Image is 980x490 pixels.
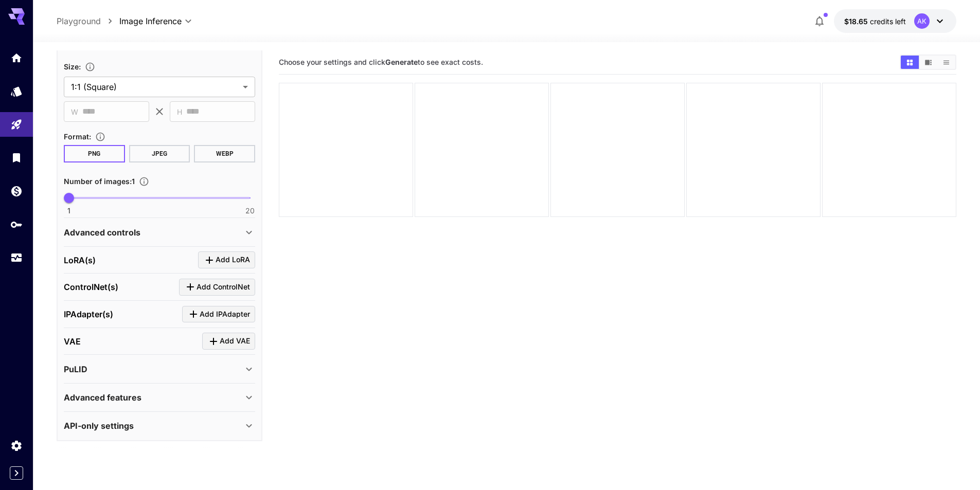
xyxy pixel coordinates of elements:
[220,335,250,348] span: Add VAE
[135,176,153,187] button: Specify how many images to generate in a single request. Each image generation will be charged se...
[64,308,113,320] p: IPAdapter(s)
[10,116,23,129] div: Playground
[64,132,91,141] span: Format :
[10,51,23,64] div: Home
[64,220,255,245] div: Advanced controls
[10,151,23,164] div: Library
[71,81,239,93] span: 1:1 (Square)
[834,9,956,33] button: $18.6454AK
[10,466,23,480] button: Expand sidebar
[870,17,906,26] span: credits left
[10,251,23,264] div: Usage
[900,55,956,70] div: Show media in grid viewShow media in video viewShow media in list view
[245,206,255,216] span: 20
[91,132,110,142] button: Choose the file format for the output image.
[64,62,81,71] span: Size :
[64,363,87,375] p: PuLID
[179,279,255,296] button: Click to add ControlNet
[10,185,23,197] div: Wallet
[64,281,118,293] p: ControlNet(s)
[64,145,125,162] button: PNG
[279,58,483,66] span: Choose your settings and click to see exact costs.
[119,15,182,27] span: Image Inference
[71,106,78,118] span: W
[197,281,250,294] span: Add ControlNet
[64,391,141,404] p: Advanced features
[901,56,919,69] button: Show media in grid view
[10,85,23,98] div: Models
[198,251,255,268] button: Click to add LoRA
[844,17,870,26] span: $18.65
[182,306,255,323] button: Click to add IPAdapter
[64,413,255,438] div: API-only settings
[10,439,23,452] div: Settings
[64,226,140,239] p: Advanced controls
[202,333,255,350] button: Click to add VAE
[81,62,99,72] button: Adjust the dimensions of the generated image by specifying its width and height in pixels, or sel...
[64,335,81,348] p: VAE
[919,56,937,69] button: Show media in video view
[64,420,134,432] p: API-only settings
[200,308,250,321] span: Add IPAdapter
[937,56,955,69] button: Show media in list view
[844,16,906,27] div: $18.6454
[129,145,190,162] button: JPEG
[10,218,23,231] div: API Keys
[64,385,255,410] div: Advanced features
[914,13,930,29] div: AK
[57,15,119,27] nav: breadcrumb
[177,106,182,118] span: H
[64,254,96,266] p: LoRA(s)
[67,206,70,216] span: 1
[57,15,101,27] a: Playground
[64,357,255,382] div: PuLID
[194,145,255,162] button: WEBP
[216,253,250,266] span: Add LoRA
[385,58,418,66] b: Generate
[64,177,135,186] span: Number of images : 1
